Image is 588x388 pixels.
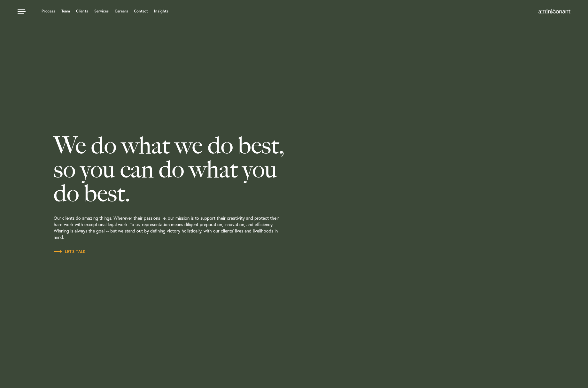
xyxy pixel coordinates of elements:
[42,9,55,13] a: Process
[154,9,168,13] a: Insights
[134,9,148,13] a: Contact
[115,9,128,13] a: Careers
[54,133,338,205] h2: We do what we do best, so you can do what you do best.
[61,9,70,13] a: Team
[538,9,570,14] img: Amini & Conant
[76,9,88,13] a: Clients
[54,205,338,248] p: Our clients do amazing things. Wherever their passions lie, our mission is to support their creat...
[94,9,109,13] a: Services
[54,248,86,255] a: Let’s Talk
[54,250,86,254] span: Let’s Talk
